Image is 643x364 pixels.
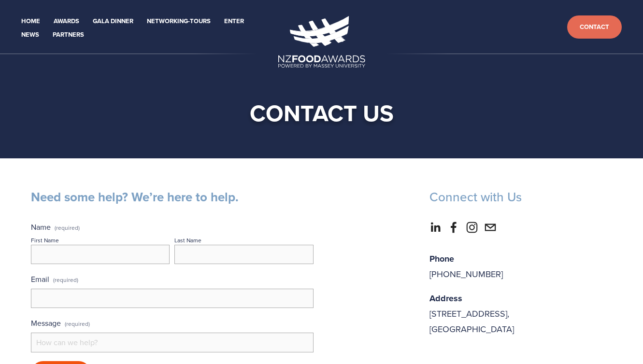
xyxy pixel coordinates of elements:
[31,333,314,352] input: How can we help?
[429,292,462,305] strong: Address
[31,222,51,232] span: Name
[53,29,84,41] a: Partners
[28,98,615,127] h1: Contact US
[65,317,90,331] span: (required)
[31,236,59,244] div: First Name
[31,318,61,328] span: Message
[429,252,454,265] strong: Phone
[485,222,496,233] a: nzfoodawards@massey.ac.nz
[31,188,239,206] strong: Need some help? We’re here to help.
[448,222,459,233] a: Abbie Harris
[466,222,478,233] a: Instagram
[429,222,441,233] a: LinkedIn
[567,15,622,39] a: Contact
[429,291,612,337] p: [STREET_ADDRESS], [GEOGRAPHIC_DATA]
[21,16,40,27] a: Home
[55,225,80,231] span: (required)
[31,274,49,284] span: Email
[21,29,39,41] a: News
[53,273,78,287] span: (required)
[93,16,133,27] a: Gala Dinner
[429,251,612,282] p: [PHONE_NUMBER]
[429,189,612,205] h3: Connect with Us
[147,16,211,27] a: Networking-Tours
[224,16,244,27] a: Enter
[174,236,201,244] div: Last Name
[54,16,79,27] a: Awards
